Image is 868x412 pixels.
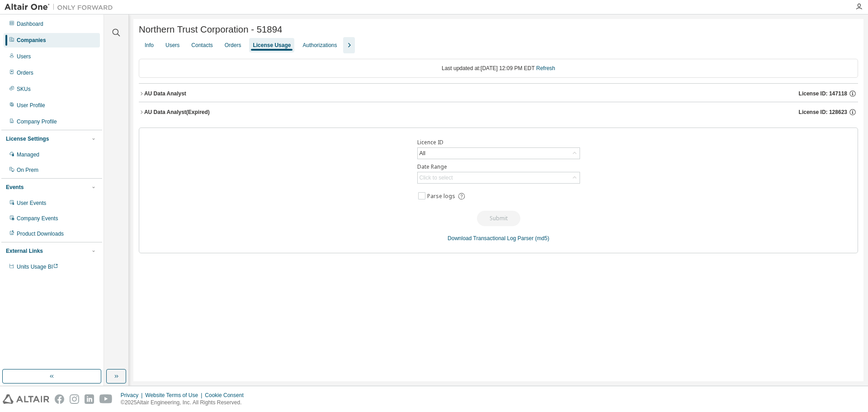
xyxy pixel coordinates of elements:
[420,174,453,181] div: Click to select
[17,151,39,158] div: Managed
[17,118,57,125] div: Company Profile
[121,392,145,399] div: Privacy
[17,102,45,109] div: User Profile
[55,394,64,404] img: facebook.svg
[477,211,520,226] button: Submit
[253,42,291,49] div: License Usage
[17,215,58,222] div: Company Events
[799,109,847,116] span: License ID: 128623
[17,264,58,270] span: Units Usage BI
[17,20,43,28] div: Dashboard
[205,392,249,399] div: Cookie Consent
[17,199,46,207] div: User Events
[145,42,154,49] div: Info
[165,42,179,49] div: Users
[191,42,212,49] div: Contacts
[418,148,427,158] div: All
[427,193,455,200] span: Parse logs
[145,392,205,399] div: Website Terms of Use
[417,139,580,146] label: Licence ID
[144,90,186,97] div: AU Data Analyst
[418,148,580,159] div: All
[17,85,31,93] div: SKUs
[535,235,549,242] a: (md5)
[139,102,858,122] button: AU Data Analyst(Expired)License ID: 128623
[225,42,241,49] div: Orders
[799,90,847,97] span: License ID: 147118
[3,394,49,404] img: altair_logo.svg
[6,135,49,142] div: License Settings
[144,109,210,116] div: AU Data Analyst (Expired)
[139,59,858,78] div: Last updated at: [DATE] 12:09 PM EDT
[85,394,94,404] img: linkedin.svg
[302,42,337,49] div: Authorizations
[17,37,46,44] div: Companies
[99,394,113,404] img: youtube.svg
[139,24,282,35] span: Northern Trust Corporation - 51894
[17,230,64,237] div: Product Downloads
[417,163,580,170] label: Date Range
[448,235,533,242] a: Download Transactional Log Parser
[418,172,580,183] div: Click to select
[5,3,118,12] img: Altair One
[17,166,38,174] div: On Prem
[70,394,79,404] img: instagram.svg
[536,65,555,71] a: Refresh
[6,184,24,191] div: Events
[121,399,249,407] p: © 2025 Altair Engineering, Inc. All Rights Reserved.
[139,84,858,104] button: AU Data AnalystLicense ID: 147118
[6,247,43,255] div: External Links
[17,69,33,76] div: Orders
[17,53,31,60] div: Users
